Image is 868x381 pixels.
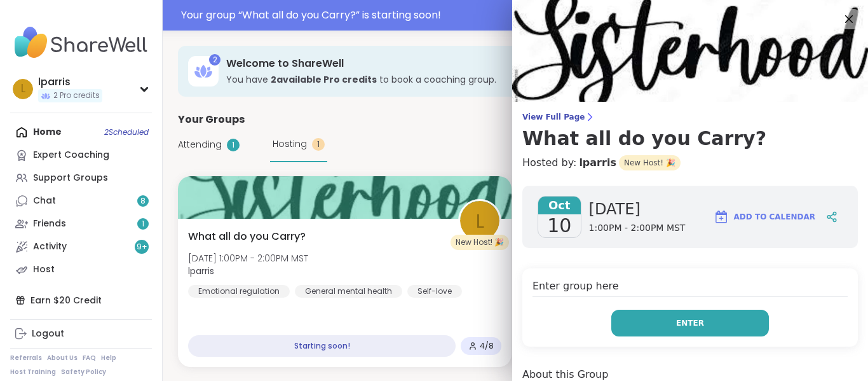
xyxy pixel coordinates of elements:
[227,139,240,151] div: 1
[178,138,222,151] span: Attending
[226,73,723,86] h3: You have to book a coaching group.
[188,252,308,265] span: [DATE] 1:00PM - 2:00PM MST
[10,258,152,281] a: Host
[188,265,214,277] b: lparris
[226,57,723,71] h3: Welcome to ShareWell
[38,75,102,89] div: lparris
[522,155,858,170] h4: Hosted by:
[522,127,858,150] h3: What all do you Carry?
[188,335,456,357] div: Starting soon!
[142,219,144,230] span: 1
[83,354,96,363] a: FAQ
[619,155,681,170] span: New Host! 🎉
[271,73,377,86] b: 2 available Pro credit s
[53,90,100,101] span: 2 Pro credits
[181,8,860,23] div: Your group “ What all do you Carry? ” is starting soon!
[10,212,152,235] a: Friends1
[178,112,245,127] span: Your Groups
[522,112,858,150] a: View Full PageWhat all do you Carry?
[476,206,484,236] span: l
[10,144,152,167] a: Expert Coaching
[10,190,152,212] a: Chat8
[21,81,25,97] span: l
[101,354,116,363] a: Help
[547,214,571,237] span: 10
[708,202,821,232] button: Add to Calendar
[33,172,108,184] div: Support Groups
[10,167,152,190] a: Support Groups
[714,209,729,225] img: ShareWell Logomark
[47,354,78,363] a: About Us
[480,341,494,351] span: 4 / 8
[10,322,152,345] a: Logout
[611,310,769,336] button: Enter
[734,211,815,223] span: Add to Calendar
[10,368,56,377] a: Host Training
[538,197,581,214] span: Oct
[589,199,686,219] span: [DATE]
[676,317,704,329] span: Enter
[522,112,858,122] span: View Full Page
[295,285,402,298] div: General mental health
[33,195,56,207] div: Chat
[10,354,42,363] a: Referrals
[407,285,462,298] div: Self-love
[33,263,55,276] div: Host
[188,229,306,244] span: What all do you Carry?
[312,138,325,151] div: 1
[140,196,146,207] span: 8
[589,222,686,235] span: 1:00PM - 2:00PM MST
[61,368,106,377] a: Safety Policy
[33,149,109,162] div: Expert Coaching
[273,137,307,151] span: Hosting
[188,285,290,298] div: Emotional regulation
[137,242,147,253] span: 9 +
[532,279,848,297] h4: Enter group here
[579,155,616,170] a: lparris
[32,328,64,340] div: Logout
[10,289,152,312] div: Earn $20 Credit
[10,20,152,65] img: ShareWell Nav Logo
[33,218,66,230] div: Friends
[10,235,152,258] a: Activity9+
[33,240,67,253] div: Activity
[451,235,509,250] div: New Host! 🎉
[209,54,220,66] div: 2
